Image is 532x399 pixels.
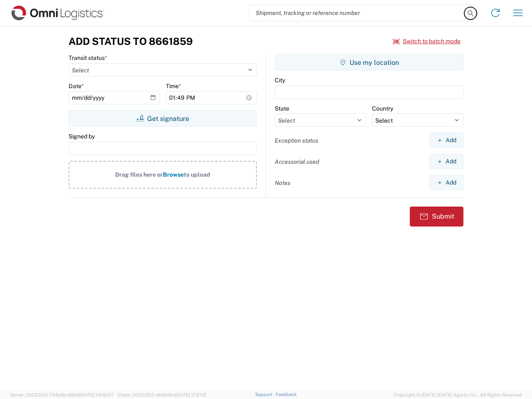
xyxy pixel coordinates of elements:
[276,392,297,397] a: Feedback
[430,154,463,169] button: Add
[275,179,291,187] label: Notes
[430,175,463,190] button: Add
[69,110,257,127] button: Get signature
[410,207,463,227] button: Submit
[163,171,184,178] span: Browse
[166,82,181,90] label: Time
[275,105,289,112] label: State
[10,392,114,397] span: Server: 2025.20.0-734e5bc92d9
[69,54,107,62] label: Transit status
[255,392,276,397] a: Support
[80,392,114,397] span: [DATE] 09:51:07
[275,137,318,144] label: Exception status
[275,158,319,165] label: Accessorial used
[372,105,393,112] label: Country
[275,54,463,71] button: Use my location
[69,133,95,140] label: Signed by
[69,82,84,90] label: Date
[69,35,193,47] h3: Add Status to 8661859
[394,391,522,399] span: Copyright © [DATE]-[DATE] Agistix Inc., All Rights Reserved
[393,34,461,48] button: Switch to batch mode
[115,171,163,178] span: Drag files here or
[175,392,207,397] span: [DATE] 17:21:12
[118,392,207,397] span: Client: 2025.20.0-e640dba
[430,133,463,148] button: Add
[249,5,465,21] input: Shipment, tracking or reference number
[275,76,285,84] label: City
[184,171,210,178] span: to upload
